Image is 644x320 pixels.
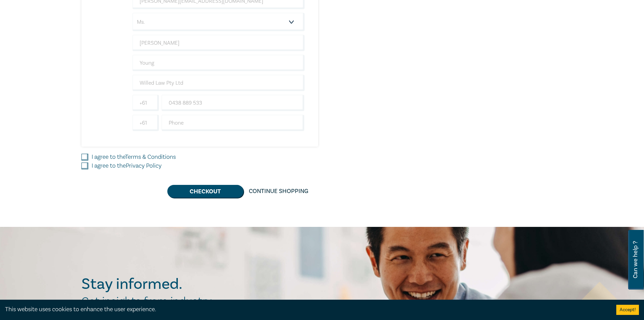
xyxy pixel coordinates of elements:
[133,95,159,111] input: +61
[133,115,159,131] input: +61
[92,153,176,162] label: I agree to the
[126,162,162,170] a: Privacy Policy
[632,234,639,285] span: Can we help ?
[616,305,639,315] button: Accept cookies
[167,185,243,198] button: Checkout
[133,35,305,51] input: First Name*
[133,55,305,71] input: Last Name*
[92,162,162,170] label: I agree to the
[5,305,606,314] div: This website uses cookies to enhance the user experience.
[162,115,305,131] input: Phone
[162,95,305,111] input: Mobile*
[81,275,241,293] h2: Stay informed.
[133,75,305,91] input: Company
[125,153,176,161] a: Terms & Conditions
[243,185,314,198] a: Continue Shopping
